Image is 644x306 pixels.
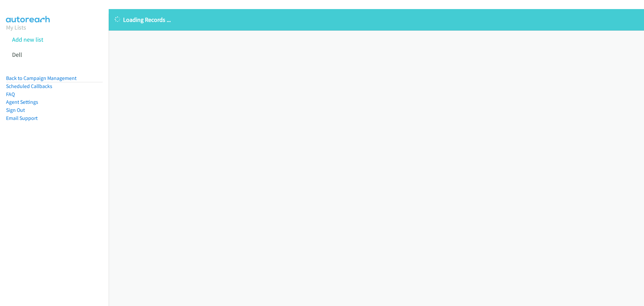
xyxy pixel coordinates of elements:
[115,15,638,24] p: Loading Records ...
[12,36,43,43] a: Add new list
[6,75,76,81] a: Back to Campaign Management
[6,99,38,105] a: Agent Settings
[6,91,15,97] a: FAQ
[6,107,25,113] a: Sign Out
[6,24,26,31] a: My Lists
[12,51,22,58] a: Dell
[6,83,52,89] a: Scheduled Callbacks
[6,115,38,121] a: Email Support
